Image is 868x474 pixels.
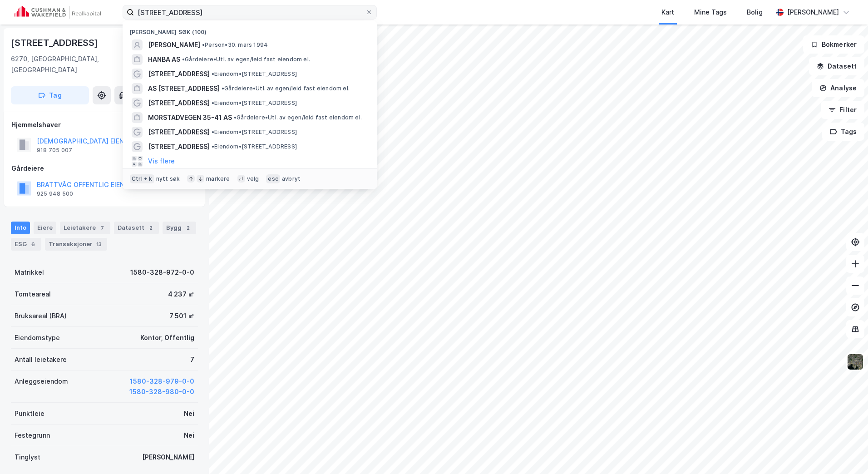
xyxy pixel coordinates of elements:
div: 13 [94,240,104,249]
span: • [212,128,214,135]
div: [PERSON_NAME] [787,7,839,18]
span: [STREET_ADDRESS] [148,98,210,109]
span: Gårdeiere • Utl. av egen/leid fast eiendom el. [222,85,350,92]
div: Nei [184,430,194,441]
div: Tomteareal [15,289,51,300]
span: • [222,85,224,92]
input: Søk på adresse, matrikkel, gårdeiere, leietakere eller personer [134,5,365,19]
img: 9k= [847,353,864,370]
div: 2 [183,223,192,232]
div: Punktleie [15,408,44,419]
div: 7 501 ㎡ [169,311,194,321]
img: cushman-wakefield-realkapital-logo.202ea83816669bd177139c58696a8fa1.svg [15,6,101,19]
button: Filter [821,101,864,119]
div: Festegrunn [15,430,50,441]
div: Eiere [34,222,56,234]
button: 1580-328-980-0-0 [129,386,194,397]
span: Eiendom • [STREET_ADDRESS] [212,70,297,78]
div: 2 [146,223,155,232]
span: AS [STREET_ADDRESS] [148,83,220,94]
div: Nei [184,408,194,419]
div: markere [206,175,230,183]
span: [STREET_ADDRESS] [148,141,210,152]
div: [PERSON_NAME] [142,452,194,463]
div: Datasett [114,222,159,234]
span: • [212,143,214,150]
div: velg [247,175,259,183]
div: Gårdeiere [11,163,197,174]
div: avbryt [282,175,301,183]
span: • [234,114,237,121]
iframe: Chat Widget [823,430,868,474]
div: 925 948 500 [37,190,73,197]
span: Eiendom • [STREET_ADDRESS] [212,99,297,107]
div: Bruksareal (BRA) [15,311,67,321]
div: Leietakere [60,222,110,234]
div: Transaksjoner [45,238,107,251]
div: Info [11,222,30,234]
div: 7 [190,354,194,365]
div: 6270, [GEOGRAPHIC_DATA], [GEOGRAPHIC_DATA] [11,54,151,75]
div: Matrikkel [15,267,44,278]
div: Hjemmelshaver [11,119,197,130]
div: 918 705 007 [37,147,72,154]
div: 1580-328-972-0-0 [130,267,194,278]
div: esc [266,174,280,183]
div: [PERSON_NAME] søk (100) [123,21,377,38]
button: Vis flere [148,156,175,167]
span: • [202,41,205,48]
span: MORSTADVEGEN 35-41 AS [148,112,232,123]
div: 6 [29,240,38,249]
button: Datasett [809,57,864,75]
div: Kontrollprogram for chat [823,430,868,474]
span: [STREET_ADDRESS] [148,127,210,138]
span: Gårdeiere • Utl. av egen/leid fast eiendom el. [182,56,310,63]
div: Tinglyst [15,452,40,463]
div: Eiendomstype [15,332,60,343]
span: Person • 30. mars 1994 [202,41,268,49]
div: 4 237 ㎡ [168,289,194,300]
span: [PERSON_NAME] [148,39,200,50]
div: Antall leietakere [15,354,67,365]
div: 7 [98,223,107,232]
div: Bolig [747,7,763,18]
span: Gårdeiere • Utl. av egen/leid fast eiendom el. [234,114,362,121]
span: HANBA AS [148,54,180,65]
span: Eiendom • [STREET_ADDRESS] [212,128,297,136]
button: Tag [11,86,89,104]
span: • [212,99,214,106]
button: Analyse [812,79,864,97]
div: Mine Tags [694,7,727,18]
div: Bygg [163,222,196,234]
div: Ctrl + k [130,174,154,183]
span: • [212,70,214,77]
button: Tags [822,123,864,141]
span: • [182,56,185,63]
span: [STREET_ADDRESS] [148,69,210,79]
div: [STREET_ADDRESS] [11,35,100,50]
span: Eiendom • [STREET_ADDRESS] [212,143,297,150]
div: Kart [661,7,674,18]
button: Bokmerker [803,35,864,54]
div: Anleggseiendom [15,376,68,387]
div: ESG [11,238,41,251]
div: Kontor, Offentlig [140,332,194,343]
button: 1580-328-979-0-0 [130,376,194,387]
div: nytt søk [156,175,180,183]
